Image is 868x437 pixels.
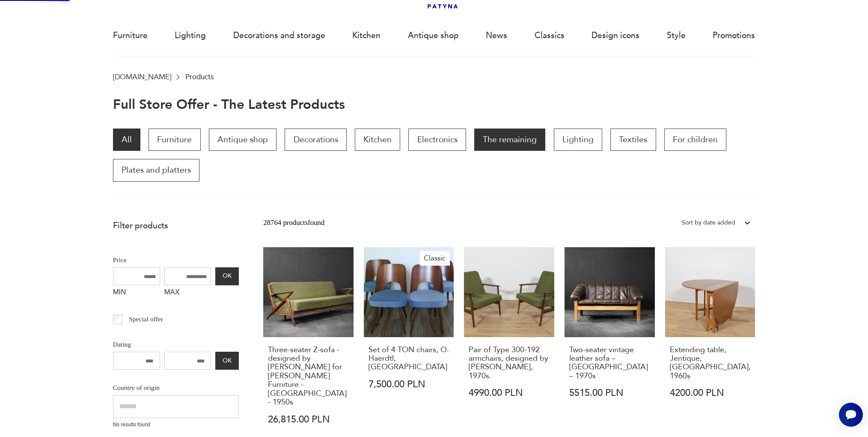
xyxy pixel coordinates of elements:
[129,315,163,323] font: Special offer
[667,16,686,55] a: Style
[610,129,656,151] a: Textiles
[554,129,602,151] a: Lighting
[670,386,724,399] font: 4200.00 PLN
[682,218,735,227] font: Sort by date added
[670,344,751,381] font: Extending table, Jentique, [GEOGRAPHIC_DATA], 1960s
[113,30,148,41] font: Furniture
[175,16,206,55] a: Lighting
[122,165,191,176] font: Plates and platters
[263,218,281,227] font: 28764
[268,413,330,426] font: 26,815.00 PLN
[285,129,346,151] a: Decorations
[122,134,132,145] font: All
[369,344,449,373] font: Set of 4 TON chairs, O. Haerdtl, [GEOGRAPHIC_DATA]
[667,30,686,41] font: Style
[408,16,459,55] a: Antique shop
[149,129,200,151] a: Furniture
[592,16,639,55] a: Design icons
[113,16,148,55] a: Furniture
[535,16,565,55] a: Classics
[483,134,537,145] font: The remaining
[209,129,276,151] a: Antique shop
[408,30,459,41] font: Antique shop
[223,272,232,280] font: OK
[233,30,325,41] font: Decorations and storage
[535,30,565,41] font: Classics
[113,73,171,81] a: [DOMAIN_NAME]
[619,134,647,145] font: Textiles
[217,134,268,145] font: Antique shop
[355,129,400,151] a: Kitchen
[562,134,594,145] font: Lighting
[294,134,338,145] font: Decorations
[673,134,718,145] font: For children
[469,386,523,399] font: 4990.00 PLN
[215,267,238,285] button: OK
[569,386,624,399] font: 5515.00 PLN
[352,16,380,55] a: Kitchen
[664,129,726,151] a: For children
[233,16,325,55] a: Decorations and storage
[175,30,206,41] font: Lighting
[352,30,380,41] font: Kitchen
[113,96,345,114] font: Full store offer - the latest products
[113,422,150,428] font: No results found
[268,344,347,407] font: Three-seater Z-sofa - designed by [PERSON_NAME] for [PERSON_NAME] Furniture - [GEOGRAPHIC_DATA] -...
[469,344,548,381] font: Pair of Type 300-192 armchairs, designed by [PERSON_NAME], 1970s.
[113,341,131,348] font: Dating
[113,159,199,181] a: Plates and platters
[185,72,214,82] font: Products
[569,344,648,381] font: Two-seater vintage leather sofa – [GEOGRAPHIC_DATA] – 1970s
[713,30,755,41] font: Promotions
[164,288,180,296] font: MAX
[308,218,324,227] font: found
[363,134,392,145] font: Kitchen
[113,129,140,151] a: All
[215,352,238,370] button: OK
[713,16,755,55] a: Promotions
[113,288,126,296] font: MIN
[113,256,127,263] font: Price
[113,384,160,391] font: Country of origin
[283,218,308,227] font: products
[486,16,507,55] a: News
[417,134,458,145] font: Electronics
[474,129,545,151] a: The remaining
[408,129,466,151] a: Electronics
[369,378,425,391] font: 7,500.00 PLN
[113,72,171,82] font: [DOMAIN_NAME]
[223,356,232,365] font: OK
[157,134,192,145] font: Furniture
[592,30,639,41] font: Design icons
[839,403,863,427] iframe: Smartsupp widget button
[486,30,507,41] font: News
[113,220,168,231] font: Filter products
